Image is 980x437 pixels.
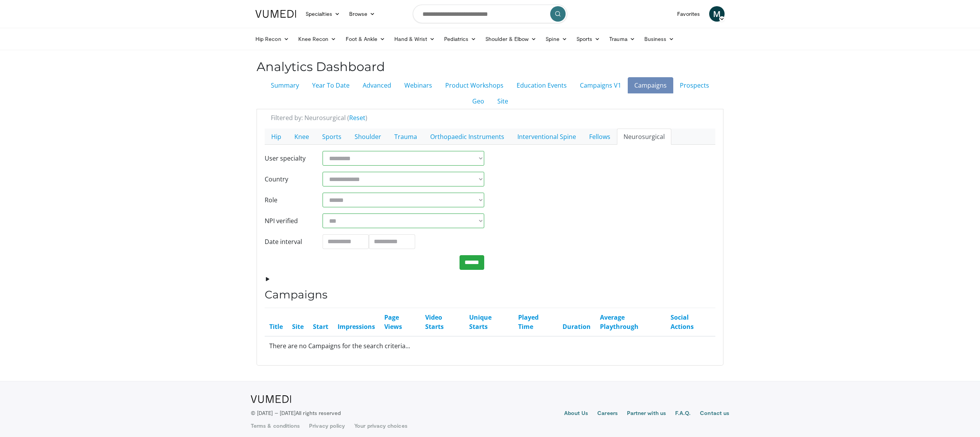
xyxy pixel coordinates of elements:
div: Filtered by: Neurosurgical ( ) [265,113,721,122]
a: Average Playthrough [600,313,639,331]
a: Interventional Spine [511,129,583,145]
a: Site [491,93,515,109]
a: M [709,6,725,22]
a: Terms & conditions [251,422,300,430]
a: Social Actions [671,313,694,331]
a: Hip [265,129,288,145]
label: Date interval [259,234,317,249]
a: Specialties [301,6,345,22]
a: Product Workshops [439,77,510,93]
a: Site [292,322,304,331]
a: Duration [563,322,591,331]
input: Search topics, interventions [413,5,567,23]
a: Page Views [384,313,402,331]
a: Shoulder [348,129,388,145]
a: Sports [572,31,605,47]
a: Browse [345,6,380,22]
h3: Campaigns [265,288,715,301]
label: NPI verified [259,213,317,228]
p: © [DATE] – [DATE] [251,409,341,417]
a: Webinars [398,77,439,93]
a: Reset [349,113,365,122]
a: Year To Date [306,77,356,93]
a: Contact us [700,409,729,418]
a: Start [313,322,328,331]
a: Played Time [518,313,539,331]
a: F.A.Q. [675,409,691,418]
a: Summary [264,77,306,93]
a: Foot & Ankle [341,31,390,47]
a: Hip Recon [251,31,294,47]
a: Neurosurgical [617,129,671,145]
label: Role [259,193,317,207]
a: Knee Recon [294,31,341,47]
a: Trauma [605,31,640,47]
td: There are no Campaigns for the search criteria... [265,336,715,355]
label: User specialty [259,151,317,166]
a: Advanced [356,77,398,93]
a: Careers [597,409,618,418]
a: Partner with us [627,409,666,418]
a: Education Events [510,77,573,93]
a: Unique Starts [469,313,492,331]
a: Favorites [672,6,705,22]
a: Video Starts [425,313,444,331]
a: Spine [541,31,571,47]
a: Prospects [673,77,716,93]
a: Campaigns V1 [573,77,628,93]
a: Campaigns [628,77,673,93]
a: Pediatrics [439,31,481,47]
a: Knee [288,129,316,145]
img: VuMedi Logo [251,395,291,403]
img: VuMedi Logo [255,10,296,18]
a: Your privacy choices [354,422,407,430]
a: About Us [564,409,588,418]
a: Trauma [388,129,424,145]
h2: Analytics Dashboard [257,59,723,74]
span: All rights reserved [296,410,341,416]
a: Orthopaedic Instruments [424,129,511,145]
a: Geo [466,93,491,109]
label: Country [259,172,317,186]
a: Hand & Wrist [390,31,439,47]
a: Sports [316,129,348,145]
a: Impressions [338,322,375,331]
a: Business [640,31,679,47]
a: Title [269,322,283,331]
a: Shoulder & Elbow [481,31,541,47]
a: Fellows [583,129,617,145]
a: Privacy policy [309,422,345,430]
